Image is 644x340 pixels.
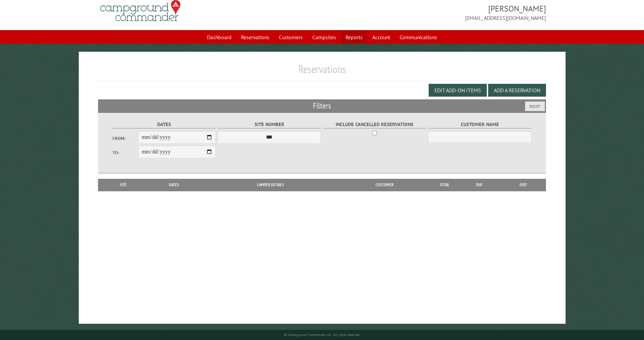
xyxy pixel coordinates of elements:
[525,101,545,111] button: Reset
[341,31,367,44] a: Reports
[101,179,145,191] th: Site
[338,179,431,191] th: Customer
[203,31,236,44] a: Dashboard
[428,121,531,128] label: Customer Name
[284,333,360,337] small: © Campground Commander LLC. All rights reserved.
[308,31,340,44] a: Campsites
[429,84,487,97] button: Edit Add-on Items
[322,3,546,22] span: [PERSON_NAME] [EMAIL_ADDRESS][DOMAIN_NAME]
[458,179,501,191] th: Due
[113,121,216,128] label: Dates
[145,179,203,191] th: Dates
[237,31,273,44] a: Reservations
[488,84,546,97] button: Add a Reservation
[203,179,338,191] th: Camper Details
[396,31,441,44] a: Communications
[98,63,546,81] h1: Reservations
[368,31,394,44] a: Account
[218,121,321,128] label: Site Number
[501,179,546,191] th: Edit
[113,149,138,156] label: To:
[275,31,307,44] a: Customers
[113,135,138,142] label: From:
[431,179,458,191] th: Total
[98,99,546,112] h2: Filters
[323,121,426,128] label: Include Cancelled Reservations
